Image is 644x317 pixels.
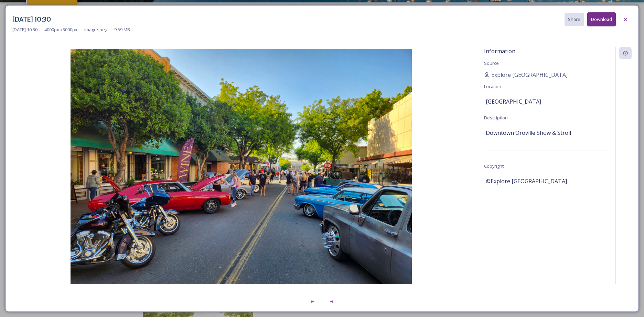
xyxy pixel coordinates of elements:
h3: [DATE] 10:30 [12,14,51,24]
span: [DATE] 10:30 [12,26,37,33]
span: Description [484,115,508,121]
span: Downtown Oroville Show & Stroll [486,129,571,137]
span: 9.59 MB [114,26,130,33]
span: Copyright [484,163,504,169]
span: 4000 px x 3000 px [44,26,77,33]
span: Source [484,60,499,66]
span: Information [484,47,515,55]
span: Location [484,83,501,90]
button: Share [565,13,584,26]
button: Download [587,12,616,26]
span: [GEOGRAPHIC_DATA] [486,97,541,106]
span: Explore [GEOGRAPHIC_DATA] [491,71,568,79]
span: ©Explore [GEOGRAPHIC_DATA] [486,177,567,185]
span: image/jpeg [84,26,107,33]
img: 2023-06-16_Show%20and%20Stroll_EDITED_174406-Explore%2520Butte%2520County.jpg [12,49,470,304]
